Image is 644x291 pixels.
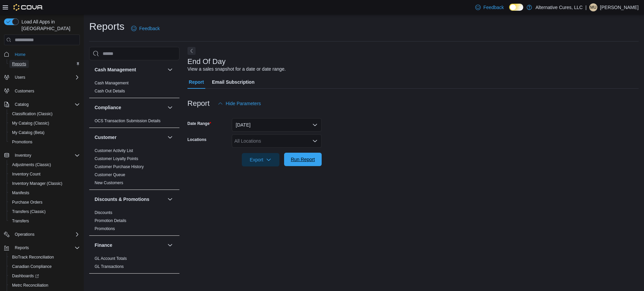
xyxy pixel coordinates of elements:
p: | [585,3,587,11]
a: Customer Activity List [95,148,133,153]
button: Transfers [7,216,83,226]
button: Customer [95,134,165,141]
a: Discounts [95,210,112,215]
a: Reports [9,60,29,68]
span: Manifests [12,190,29,196]
span: Adjustments (Classic) [9,161,80,169]
button: Catalog [1,100,83,109]
span: Metrc Reconciliation [12,283,48,288]
span: BioTrack Reconciliation [12,254,54,260]
button: Discounts & Promotions [95,196,165,203]
button: Export [242,153,279,166]
h3: End Of Day [187,58,226,66]
span: Users [15,75,25,80]
a: OCS Transaction Submission Details [95,119,161,123]
h3: Discounts & Promotions [95,196,149,203]
span: GL Account Totals [95,256,127,261]
button: Adjustments (Classic) [7,160,83,169]
div: Discounts & Promotions [89,209,179,235]
span: Report [189,75,204,89]
button: [DATE] [232,118,322,132]
button: Inventory [1,151,83,160]
button: Next [187,47,196,55]
img: Cova [13,4,43,11]
span: Home [15,52,25,57]
a: Manifests [9,189,32,197]
a: Feedback [128,22,162,35]
h1: Reports [89,20,124,33]
button: Reports [12,244,32,252]
span: Manifests [9,189,80,197]
div: View a sales snapshot for a date or date range. [187,66,286,73]
span: Inventory Count [12,171,41,177]
button: Cash Management [166,66,174,74]
span: My Catalog (Beta) [12,130,45,135]
button: Manifests [7,188,83,198]
button: Compliance [95,104,165,111]
span: BioTrack Reconciliation [9,253,80,261]
a: Dashboards [9,272,42,280]
span: Inventory [15,153,31,158]
button: Canadian Compliance [7,262,83,271]
a: My Catalog (Classic) [9,119,52,127]
a: Customers [12,87,37,95]
a: Adjustments (Classic) [9,161,54,169]
a: Cash Out Details [95,89,125,93]
button: BioTrack Reconciliation [7,252,83,262]
span: Purchase Orders [9,198,80,206]
label: Locations [187,137,207,142]
span: Customers [15,88,34,94]
span: Load All Apps in [GEOGRAPHIC_DATA] [19,18,80,32]
span: Classification (Classic) [9,110,80,118]
div: Cash Management [89,79,179,98]
button: Operations [12,230,37,238]
span: Export [246,153,275,166]
button: Home [1,49,83,59]
a: GL Account Totals [95,256,127,261]
span: Canadian Compliance [9,263,80,271]
a: Purchase Orders [9,198,45,206]
a: Inventory Manager (Classic) [9,179,65,188]
button: Transfers (Classic) [7,207,83,216]
span: Reports [9,60,80,68]
span: Adjustments (Classic) [12,162,51,167]
span: Purchase Orders [12,200,43,205]
a: Inventory Count [9,170,43,178]
span: Promotion Details [95,218,126,223]
span: Inventory Count [9,170,80,178]
span: Operations [12,230,80,238]
button: Classification (Classic) [7,109,83,119]
button: Inventory Manager (Classic) [7,179,83,188]
a: Transfers (Classic) [9,208,48,216]
button: Reports [1,243,83,252]
a: Dashboards [7,271,83,281]
button: Finance [95,242,165,248]
span: Inventory Manager (Classic) [9,179,80,188]
button: Operations [1,230,83,239]
span: Canadian Compliance [12,264,52,269]
span: Customers [12,87,80,95]
button: Run Report [284,153,322,166]
a: Customer Purchase History [95,164,144,169]
span: Metrc Reconciliation [9,281,80,289]
a: Metrc Reconciliation [9,281,51,289]
span: Reports [12,244,80,252]
span: My Catalog (Classic) [9,119,80,127]
span: MU [590,3,597,11]
a: Customer Queue [95,172,125,177]
span: My Catalog (Classic) [12,121,49,126]
span: Reports [15,245,29,250]
span: Run Report [291,156,315,163]
p: Alternative Cures, LLC [535,3,583,11]
button: Compliance [166,103,174,112]
a: Classification (Classic) [9,110,55,118]
span: Catalog [15,102,29,107]
span: Promotions [95,226,115,231]
span: OCS Transaction Submission Details [95,118,161,124]
a: My Catalog (Beta) [9,129,47,137]
button: Discounts & Promotions [166,195,174,203]
button: Cash Management [95,66,165,73]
